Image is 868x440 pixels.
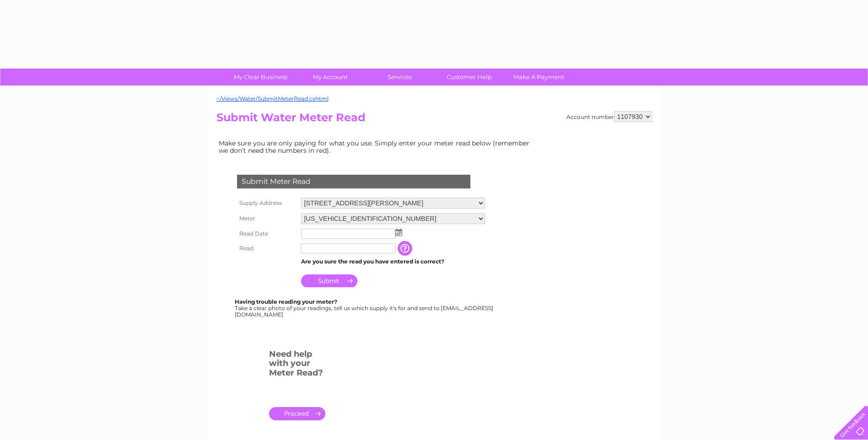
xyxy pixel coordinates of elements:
[235,298,337,305] b: Having trouble reading your meter?
[223,69,298,86] a: My Clear Business
[301,274,357,287] input: Submit
[235,211,299,226] th: Meter
[299,256,487,268] td: Are you sure the read you have entered is correct?
[216,95,329,102] a: ~/Views/Water/SubmitMeterRead.cshtml
[292,69,368,86] a: My Account
[501,69,577,86] a: Make A Payment
[237,175,470,188] div: Submit Meter Read
[566,111,652,122] div: Account number
[269,407,325,420] a: .
[216,137,537,156] td: Make sure you are only paying for what you use. Simply enter your meter read below (remember we d...
[235,195,299,211] th: Supply Address
[235,299,495,317] div: Take a clear photo of your readings, tell us which supply it's for and send to [EMAIL_ADDRESS][DO...
[395,229,402,236] img: ...
[235,241,299,256] th: Read
[362,69,437,86] a: Services
[235,226,299,241] th: Read Date
[398,241,414,256] input: Information
[216,111,652,129] h2: Submit Water Meter Read
[269,348,325,382] h3: Need help with your Meter Read?
[431,69,507,86] a: Customer Help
